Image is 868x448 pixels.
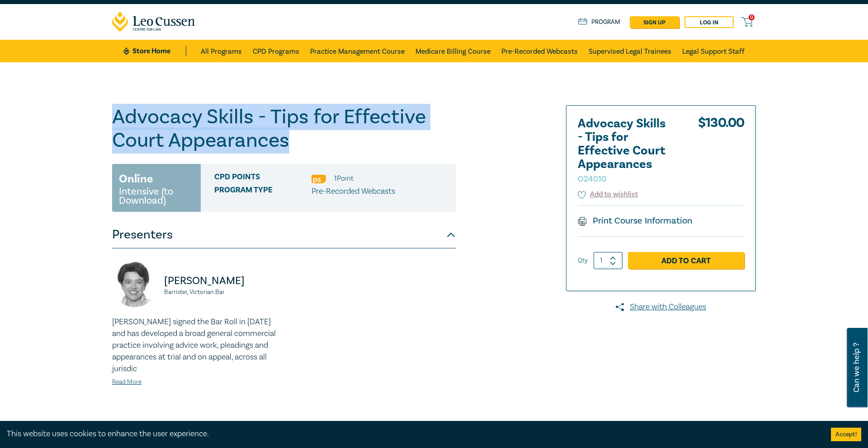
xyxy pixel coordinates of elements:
[589,40,671,62] a: Supervised Legal Trainees
[201,40,242,62] a: All Programs
[311,186,395,197] p: Pre-Recorded Webcasts
[684,16,734,28] a: Log in
[566,301,756,313] a: Share with Colleagues
[112,221,456,248] button: Presenters
[578,174,606,184] small: O24010
[578,189,638,200] button: Add to wishlist
[253,40,299,62] a: CPD Programs
[415,40,491,62] a: Medicare Billing Course
[119,187,194,205] small: Intensive (to Download)
[123,46,186,56] a: Store Home
[214,186,311,197] span: Program type
[594,252,623,269] input: 1
[112,415,456,442] button: Description
[214,173,311,184] span: CPD Points
[698,117,744,189] div: $ 130.00
[501,40,578,62] a: Pre-Recorded Webcasts
[311,175,326,183] img: Professional Skills
[578,117,677,185] h2: Advocacy Skills - Tips for Effective Court Appearances
[578,256,588,266] label: Qty
[852,333,861,402] span: Can we help ?
[112,378,142,386] a: Read More
[112,262,157,307] img: https://s3.ap-southeast-2.amazonaws.com/leo-cussen-store-production-content/Contacts/Kate%20Ander...
[578,215,692,227] a: Print Course Information
[7,428,817,440] div: This website uses cookies to enhance the user experience.
[628,252,744,269] a: Add to Cart
[112,105,456,152] h1: Advocacy Skills - Tips for Effective Court Appearances
[334,173,354,184] li: 1 Point
[164,289,278,295] small: Barrister, Victorian Bar
[578,17,620,27] a: Program
[112,316,278,375] p: [PERSON_NAME] signed the Bar Roll in [DATE] and has developed a broad general commercial practice...
[831,428,861,441] button: Accept cookies
[630,16,679,28] a: sign up
[682,40,745,62] a: Legal Support Staff
[119,171,153,187] h3: Online
[749,14,755,20] span: 0
[164,274,278,288] p: [PERSON_NAME]
[310,40,405,62] a: Practice Management Course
